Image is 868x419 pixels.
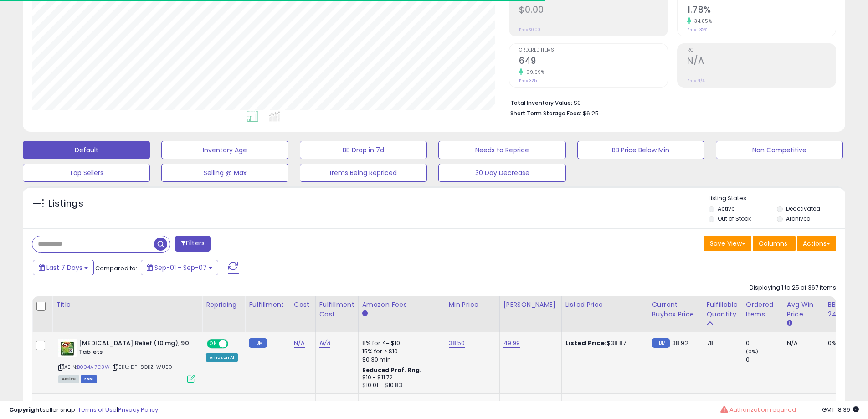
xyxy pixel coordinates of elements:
[691,18,712,25] small: 34.85%
[48,197,83,210] h5: Listings
[438,141,565,159] button: Needs to Reprice
[519,27,540,32] small: Prev: $0.00
[759,239,787,248] span: Columns
[510,99,572,107] b: Total Inventory Value:
[294,339,305,348] a: N/A
[786,215,811,222] label: Archived
[652,300,699,319] div: Current Buybox Price
[227,340,241,348] span: OFF
[729,405,796,414] span: Authorization required
[79,339,190,358] b: [MEDICAL_DATA] Relief (10 mg), 90 Tablets
[46,263,82,272] span: Last 7 Days
[362,310,368,318] small: Amazon Fees.
[58,339,77,357] img: 51tMhuMb9UL._SL40_.jpg
[787,300,820,319] div: Avg Win Price
[161,164,288,182] button: Selling @ Max
[822,405,859,414] span: 2025-09-15 18:39 GMT
[510,109,581,117] b: Short Term Storage Fees:
[746,300,779,319] div: Ordered Items
[746,339,783,347] div: 0
[746,356,783,364] div: 0
[519,56,668,68] h2: 649
[95,264,137,273] span: Compared to:
[362,366,422,374] b: Reduced Prof. Rng.
[208,340,219,348] span: ON
[718,215,751,222] label: Out of Stock
[362,339,438,347] div: 8% for <= $10
[362,300,441,310] div: Amazon Fees
[449,339,465,348] a: 38.50
[362,356,438,364] div: $0.30 min
[707,339,735,347] div: 78
[687,56,836,68] h2: N/A
[111,363,172,371] span: | SKU: DP-8OKZ-WUS9
[519,5,668,17] h2: $0.00
[523,69,544,76] small: 99.69%
[565,300,644,310] div: Listed Price
[707,300,738,319] div: Fulfillable Quantity
[787,339,817,347] div: N/A
[687,78,705,83] small: Prev: N/A
[206,353,238,362] div: Amazon AI
[161,141,288,159] button: Inventory Age
[750,284,836,292] div: Displaying 1 to 25 of 367 items
[753,236,796,251] button: Columns
[249,300,286,310] div: Fulfillment
[519,48,668,53] span: Ordered Items
[583,109,599,118] span: $6.25
[449,300,496,310] div: Min Price
[56,300,198,310] div: Title
[175,236,211,252] button: Filters
[786,205,820,212] label: Deactivated
[362,374,438,382] div: $10 - $11.72
[319,300,354,319] div: Fulfillment Cost
[828,339,858,347] div: 0%
[687,5,836,17] h2: 1.78%
[438,164,565,182] button: 30 Day Decrease
[23,141,150,159] button: Default
[23,164,150,182] button: Top Sellers
[787,319,792,327] small: Avg Win Price.
[294,300,312,310] div: Cost
[709,194,845,203] p: Listing States:
[577,141,704,159] button: BB Price Below Min
[565,339,607,347] b: Listed Price:
[797,236,836,251] button: Actions
[33,260,94,275] button: Last 7 Days
[9,405,42,414] strong: Copyright
[565,339,641,347] div: $38.87
[77,363,110,371] a: B004AI7G3W
[58,375,79,383] span: All listings currently available for purchase on Amazon
[362,382,438,389] div: $10.01 - $10.83
[704,236,751,251] button: Save View
[362,347,438,356] div: 15% for > $10
[503,300,558,310] div: [PERSON_NAME]
[672,339,688,347] span: 38.92
[519,78,537,83] small: Prev: 325
[652,338,670,348] small: FBM
[78,405,117,414] a: Terms of Use
[141,260,218,275] button: Sep-01 - Sep-07
[9,406,158,414] div: seller snap | |
[206,300,241,310] div: Repricing
[718,205,734,212] label: Active
[687,27,707,32] small: Prev: 1.32%
[319,339,330,348] a: N/A
[58,339,195,382] div: ASIN:
[510,97,829,108] li: $0
[81,375,97,383] span: FBM
[249,338,267,348] small: FBM
[118,405,158,414] a: Privacy Policy
[746,348,759,355] small: (0%)
[300,141,427,159] button: BB Drop in 7d
[687,48,836,53] span: ROI
[154,263,207,272] span: Sep-01 - Sep-07
[828,300,861,319] div: BB Share 24h.
[300,164,427,182] button: Items Being Repriced
[503,339,520,348] a: 49.99
[716,141,843,159] button: Non Competitive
